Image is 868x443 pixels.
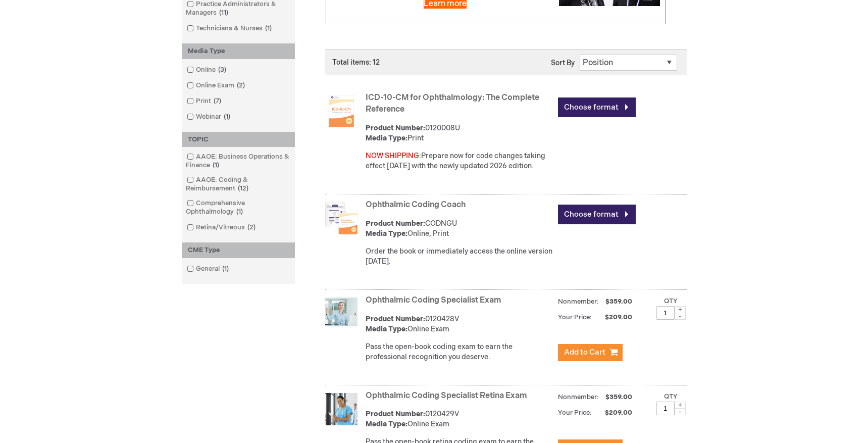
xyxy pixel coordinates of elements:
a: Choose format [558,97,636,117]
div: Prepare now for code changes taking effect [DATE] with the newly updated 2026 edition. [366,151,553,171]
strong: Product Number: [366,315,425,323]
img: Ophthalmic Coding Specialist Exam [325,298,358,330]
font: NOW SHIPPING: [366,152,421,160]
a: Online Exam2 [184,81,249,90]
a: AAOE: Business Operations & Finance1 [184,152,292,170]
span: Add to Cart [564,348,605,357]
span: 11 [217,9,231,17]
p: Pass the open-book coding exam to earn the professional recognition you deserve. [366,342,553,362]
span: $209.00 [593,409,634,417]
a: Ophthalmic Coding Specialist Exam [366,296,501,305]
a: Technicians & Nurses1 [184,24,276,33]
a: Ophthalmic Coding Coach [366,200,466,210]
strong: Media Type: [366,420,407,428]
span: $359.00 [604,393,634,401]
strong: Your Price: [558,409,592,417]
button: Add to Cart [558,344,623,361]
label: Qty [664,297,678,305]
a: Online3 [184,65,230,75]
strong: Media Type: [366,134,407,142]
span: $209.00 [593,313,634,321]
img: Ophthalmic Coding Specialist Retina Exam [325,393,358,425]
input: Qty [656,402,675,415]
a: General1 [184,264,233,274]
strong: Media Type: [366,325,407,333]
div: TOPIC [182,132,295,147]
strong: Nonmember: [558,296,599,308]
span: 1 [210,161,222,169]
strong: Product Number: [366,410,425,418]
span: 1 [221,113,233,121]
strong: Nonmember: [558,391,599,404]
strong: Media Type: [366,229,407,238]
label: Sort By [551,59,575,67]
span: 1 [234,208,245,216]
a: Comprehensive Ophthalmology1 [184,199,292,217]
div: Order the book or immediately access the online version [DATE]. [366,247,553,267]
a: Retina/Vitreous2 [184,223,260,232]
span: 12 [235,184,251,192]
div: CODNGU Online, Print [366,219,553,239]
span: 1 [263,24,274,32]
strong: Product Number: [366,124,425,132]
img: Ophthalmic Coding Coach [325,202,358,234]
div: 0120008U Print [366,123,553,143]
strong: Product Number: [366,219,425,228]
a: Webinar1 [184,112,234,122]
div: 0120428V Online Exam [366,314,553,334]
input: Qty [656,306,675,320]
span: 2 [234,81,247,89]
strong: Your Price: [558,313,592,321]
div: Media Type [182,43,295,59]
a: Choose format [558,205,636,224]
span: 2 [245,223,258,231]
a: Ophthalmic Coding Specialist Retina Exam [366,391,527,401]
span: 7 [211,97,224,105]
img: ICD-10-CM for Ophthalmology: The Complete Reference [325,95,358,127]
a: AAOE: Coding & Reimbursement12 [184,175,292,193]
span: $359.00 [604,298,634,306]
label: Qty [664,392,678,401]
a: ICD-10-CM for Ophthalmology: The Complete Reference [366,93,539,114]
div: 0120429V Online Exam [366,409,553,429]
div: CME Type [182,242,295,258]
a: Print7 [184,96,225,106]
span: Total items: 12 [332,58,380,67]
span: 1 [220,265,231,273]
span: 3 [216,66,229,74]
